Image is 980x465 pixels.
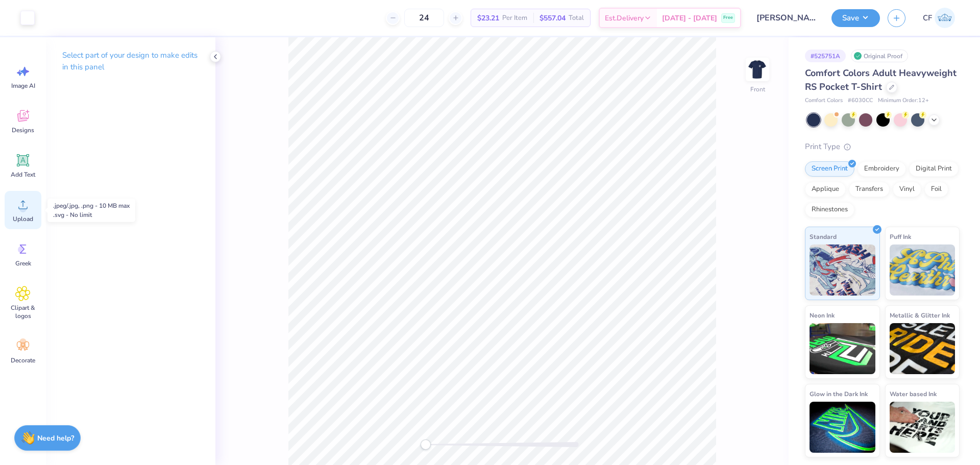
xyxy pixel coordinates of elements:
[805,161,854,177] div: Screen Print
[750,85,765,94] div: Front
[924,182,948,197] div: Foil
[810,310,835,321] span: Neon Ink
[13,215,33,223] span: Upload
[878,96,929,105] span: Minimum Order: 12 +
[849,182,890,197] div: Transfers
[890,231,911,242] span: Puff Ink
[890,244,955,296] img: Puff Ink
[53,201,130,210] div: .jpeg/.jpg, .png - 10 MB max
[893,182,921,197] div: Vinyl
[404,9,444,27] input: – –
[477,13,499,23] span: $23.21
[810,323,875,374] img: Neon Ink
[857,161,906,177] div: Embroidery
[805,141,960,153] div: Print Type
[851,50,908,62] div: Original Proof
[11,356,35,364] span: Decorate
[62,50,199,73] p: Select part of your design to make edits in this panel
[11,170,35,179] span: Add Text
[831,9,880,27] button: Save
[810,402,875,453] img: Glow in the Dark Ink
[747,59,768,80] img: Front
[6,304,40,320] span: Clipart & logos
[662,13,717,23] span: [DATE] - [DATE]
[805,50,846,62] div: # 525751A
[421,439,431,450] div: Accessibility label
[848,96,873,105] span: # 6030CC
[12,126,34,134] span: Designs
[53,210,130,219] div: .svg - No limit
[810,388,868,399] span: Glow in the Dark Ink
[37,433,74,443] strong: Need help?
[805,67,957,93] span: Comfort Colors Adult Heavyweight RS Pocket T-Shirt
[805,182,846,197] div: Applique
[805,96,843,105] span: Comfort Colors
[569,13,584,23] span: Total
[890,310,950,321] span: Metallic & Glitter Ink
[890,323,955,374] img: Metallic & Glitter Ink
[502,13,527,23] span: Per Item
[890,388,937,399] span: Water based Ink
[909,161,959,177] div: Digital Print
[749,8,824,28] input: Untitled Design
[605,13,644,23] span: Est. Delivery
[890,402,955,453] img: Water based Ink
[935,8,955,28] img: Cholo Fernandez
[918,8,960,28] a: CF
[723,14,733,21] span: Free
[810,244,875,296] img: Standard
[923,12,932,24] span: CF
[11,82,35,90] span: Image AI
[810,231,837,242] span: Standard
[805,202,854,217] div: Rhinestones
[15,259,31,267] span: Greek
[540,13,566,23] span: $557.04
